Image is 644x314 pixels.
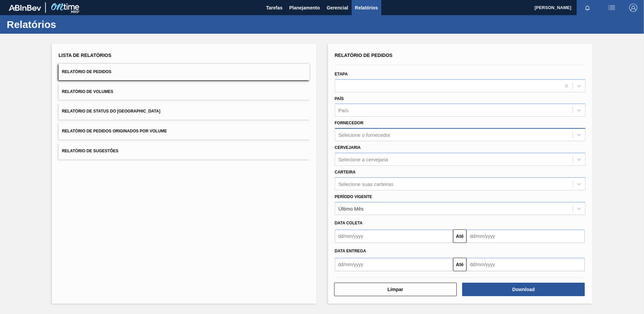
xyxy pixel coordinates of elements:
[335,194,372,199] label: Período Vigente
[339,181,393,187] div: Selecione suas carteiras
[339,206,364,211] div: Último Mês
[335,96,344,101] label: País
[266,4,283,12] span: Tarefas
[335,145,361,150] label: Cervejaria
[62,69,111,74] span: Relatório de Pedidos
[608,4,616,12] img: userActions
[339,132,390,138] div: Selecione o fornecedor
[9,5,41,11] img: TNhmsLtSVTkK8tSr43FrP2fwEKptu5GPRR3wAAAABJRU5ErkJggg==
[453,229,466,243] button: Até
[59,64,310,80] button: Relatório de Pedidos
[59,103,310,120] button: Relatório de Status do [GEOGRAPHIC_DATA]
[339,107,349,113] div: País
[7,21,126,28] h1: Relatórios
[335,249,366,253] span: Data entrega
[335,72,348,76] label: Etapa
[577,3,598,12] button: Notificações
[335,229,453,243] input: dd/mm/yyyy
[466,258,585,271] input: dd/mm/yyyy
[59,143,310,159] button: Relatório de Sugestões
[59,84,310,100] button: Relatório de Volumes
[335,121,363,125] label: Fornecedor
[59,53,111,58] span: Lista de Relatórios
[335,170,356,175] label: Carteira
[62,129,167,133] span: Relatório de Pedidos Originados por Volume
[355,4,378,12] span: Relatórios
[466,229,585,243] input: dd/mm/yyyy
[62,149,119,153] span: Relatório de Sugestões
[335,258,453,271] input: dd/mm/yyyy
[289,4,320,12] span: Planejamento
[327,4,348,12] span: Gerencial
[462,283,585,296] button: Download
[335,53,393,58] span: Relatório de Pedidos
[335,221,363,225] span: Data coleta
[334,283,457,296] button: Limpar
[59,123,310,139] button: Relatório de Pedidos Originados por Volume
[339,156,388,162] div: Selecione a cervejaria
[62,109,160,114] span: Relatório de Status do [GEOGRAPHIC_DATA]
[629,4,637,12] img: Logout
[453,258,466,271] button: Até
[62,89,113,94] span: Relatório de Volumes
